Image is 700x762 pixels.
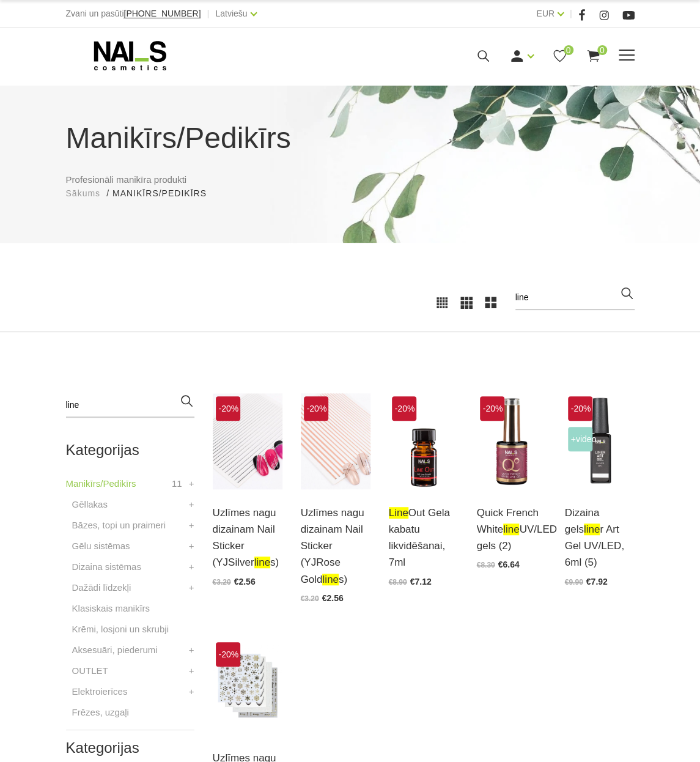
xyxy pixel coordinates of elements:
a: + [189,643,194,657]
span: line [254,557,270,568]
img: Uzlīmes nagu dizainam Nail Sticker... [213,639,282,735]
a: Latviešu [215,6,247,21]
input: Meklēt produktus ... [66,393,194,418]
a: + [189,560,194,574]
img: Quick French White Line - īpaši izstrādāta pigmentēta baltā gellaka perfektam franču manikīram.* ... [477,393,547,489]
span: 11 [172,476,182,491]
span: | [570,6,572,21]
span: | [207,6,209,21]
a: [PHONE_NUMBER] [123,9,201,18]
a: Frēzes, uzgaļi [72,705,129,720]
a: Uzlīmes nagu dizainam Nail Sticker (YJRose Goldlines) [301,505,370,588]
span: €8.90 [389,578,407,586]
a: Krēmi, losjoni un skrubji [72,622,169,637]
span: €2.56 [234,577,256,586]
img: Liner Art Gel - UV/LED dizaina gels smalku, vienmērīgu, pigmentētu līniju zīmēšanai.Lielisks palī... [565,393,635,489]
a: + [189,539,194,553]
li: Manikīrs/Pedikīrs [112,187,219,200]
a: Uzlīmes nagu dizainam Nail Sticker (YJSilverlines) [213,505,282,571]
a: Dizaina sistēmas [72,560,141,574]
div: Profesionāli manikīra produkti [57,116,644,200]
span: line [503,523,519,535]
a: + [189,580,194,595]
a: Aksesuāri, piederumi [72,643,158,657]
span: €8.30 [477,561,495,569]
span: +Video [568,427,592,451]
a: OUTLET [72,664,108,678]
a: Bāzes, topi un praimeri [72,518,166,533]
span: €3.20 [301,594,319,603]
span: €7.92 [586,577,608,586]
img: Uzlīmes nagu dizainam Nail Sticker... [213,393,282,489]
span: -20% [216,396,240,421]
span: €9.90 [565,578,583,586]
a: + [189,476,194,491]
span: line [584,523,600,535]
a: Sākums [66,187,101,200]
span: -20% [216,642,240,667]
a: + [189,497,194,512]
a: Gēlu sistēmas [72,539,130,553]
a: EUR [536,6,554,21]
img: Uzlīmes nagu dizainam Nail Sticker... [301,393,370,489]
a: 0 [552,48,567,64]
img: Universāls līdzeklis “kabatu pēdu” likvidēšanai. Iekļūst zem paceltā gela vai akrila un rada tā c... [389,393,459,489]
span: 0 [564,45,573,55]
a: Quick French WhitelineUV/LED gels (2) [477,505,547,555]
a: Manikīrs/Pedikīrs [66,476,136,491]
div: Zvani un pasūti [66,6,201,21]
span: -20% [568,396,592,421]
input: Meklēt produktus ... [515,286,635,310]
span: 0 [597,45,607,55]
span: €2.56 [322,593,344,603]
span: -20% [392,396,416,421]
a: 0 [586,48,601,64]
a: Klasiskais manikīrs [72,601,150,616]
span: Sākums [66,188,101,198]
span: -20% [304,396,328,421]
a: Dizaina gelsliner Art Gel UV/LED, 6ml (5) [565,505,635,571]
a: + [189,684,194,699]
a: Gēllakas [72,497,108,512]
span: €3.20 [213,578,231,586]
span: €6.64 [498,560,520,569]
a: Elektroierīces [72,684,128,699]
span: line [322,574,338,585]
a: + [189,518,194,533]
a: + [189,664,194,678]
span: €7.12 [410,577,432,586]
h2: Kategorijas [66,740,194,756]
a: Dažādi līdzekļi [72,580,131,595]
span: -20% [480,396,504,421]
h2: Kategorijas [66,442,194,458]
a: lineOut Gela kabatu likvidēšanai, 7ml [389,505,459,571]
span: line [389,507,408,519]
h1: Manikīrs/Pedikīrs [66,116,635,160]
